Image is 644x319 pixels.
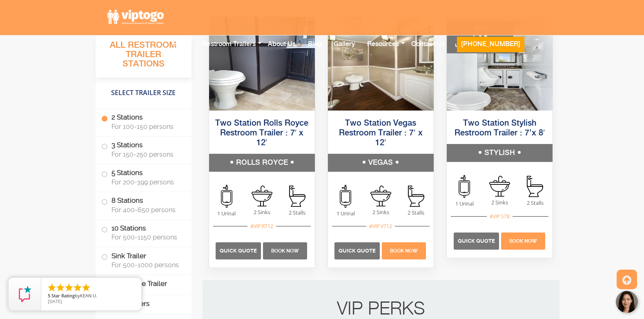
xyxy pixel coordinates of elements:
[457,37,524,52] button: [PHONE_NUMBER]
[220,248,257,254] span: Quick Quote
[247,222,276,230] div: #VIP R712
[527,176,543,197] img: an icon of stall
[111,261,182,269] span: For 500-1000 persons
[48,293,135,299] span: by
[339,248,376,254] span: Quick Quote
[451,33,530,70] a: [PHONE_NUMBER]
[101,164,186,190] label: 5 Stations
[209,154,315,172] h5: ROLLS ROYCE
[334,246,381,254] a: Quick Quote
[166,33,196,66] a: Home
[405,33,451,66] a: Contact Us
[64,283,74,292] li: 
[101,137,186,162] label: 3 Stations
[482,199,517,206] span: 2 Sinks
[487,213,513,220] div: #VIP S78
[459,175,470,198] img: an icon of urinal
[454,237,500,244] a: Quick Quote
[279,209,314,217] span: 2 Stalls
[458,238,495,244] span: Quick Quote
[215,119,308,147] a: Two Station Rolls Royce Restroom Trailer : 7′ x 12′
[302,33,328,66] a: Blog
[56,283,65,292] li: 
[328,154,434,172] h5: VEGAS
[408,186,424,207] img: an icon of stall
[328,33,361,66] a: Gallery
[339,119,422,147] a: Two Station Vegas Restroom Trailer : 7′ x 12′
[328,210,363,217] span: 1 Urinal
[101,275,186,292] label: Bunk Suite Trailer
[447,144,553,162] h5: STYLISH
[289,186,305,207] img: an icon of stall
[509,238,537,244] span: Book Now
[447,200,482,208] span: 1 Urinal
[500,237,546,244] a: Book Now
[96,81,192,105] h4: Select Trailer Size
[51,292,75,299] span: Star Rating
[81,283,91,292] li: 
[17,286,33,302] img: Review Rating
[271,248,299,254] span: Book Now
[262,33,302,66] a: About Us
[381,246,427,254] a: Book Now
[47,283,57,292] li: 
[101,295,186,312] label: ADA Trailers
[399,209,434,217] span: 2 Stalls
[196,33,262,66] a: Restroom Trailers
[390,248,418,254] span: Book Now
[101,109,186,134] label: 2 Stations
[111,233,182,241] span: For 500-1150 persons
[244,208,279,216] span: 2 Sinks
[111,151,182,158] span: For 150-250 persons
[48,298,62,304] span: [DATE]
[73,283,82,292] li: 
[101,219,186,245] label: 10 Stations
[48,292,50,299] span: 5
[209,210,244,217] span: 1 Urinal
[101,192,186,217] label: 8 Stations
[340,185,351,208] img: an icon of urinal
[363,208,398,216] span: 2 Sinks
[111,178,182,186] span: For 200-399 persons
[366,222,395,230] div: #VIP V712
[216,246,262,254] a: Quick Quote
[370,186,391,206] img: an icon of sink
[262,246,308,254] a: Book Now
[521,285,644,319] iframe: Live Chat Button
[80,292,97,299] span: KEAN U.
[111,123,182,131] span: For 100-150 persons
[252,186,272,206] img: an icon of sink
[221,185,232,208] img: an icon of urinal
[489,176,510,197] img: an icon of sink
[101,247,186,272] label: Sink Trailer
[455,119,545,137] a: Two Station Stylish Restroom Trailer : 7’x 8′
[517,199,553,207] span: 2 Stalls
[361,33,405,66] a: Resources
[111,206,182,213] span: For 400-650 persons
